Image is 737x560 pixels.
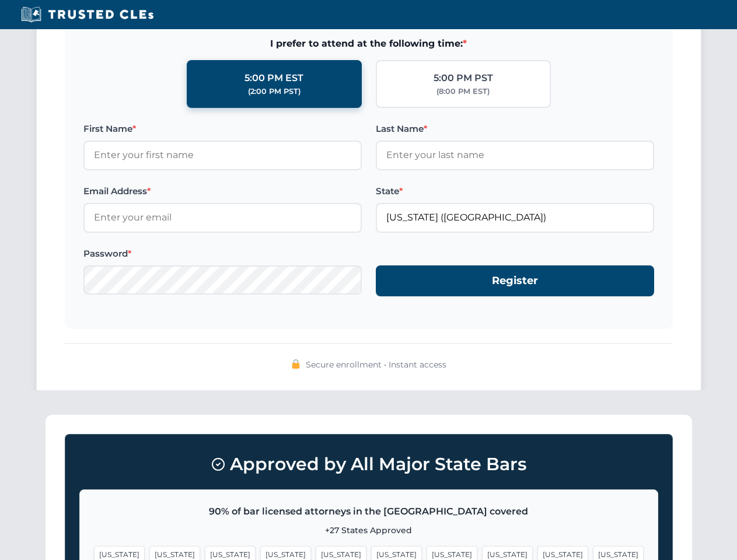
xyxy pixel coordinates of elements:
[436,86,490,97] div: (8:00 PM EST)
[376,141,654,170] input: Enter your last name
[306,358,446,371] span: Secure enrollment • Instant access
[83,36,654,51] span: I prefer to attend at the following time:
[434,71,493,86] div: 5:00 PM PST
[83,203,362,232] input: Enter your email
[376,265,654,296] button: Register
[79,449,658,480] h3: Approved by All Major State Bars
[376,184,654,198] label: State
[244,71,303,86] div: 5:00 PM EST
[248,86,301,97] div: (2:00 PM PST)
[83,247,362,261] label: Password
[376,203,654,232] input: Florida (FL)
[291,359,301,369] img: 🔒
[83,122,362,136] label: First Name
[376,122,654,136] label: Last Name
[94,524,644,537] p: +27 States Approved
[18,6,157,23] img: Trusted CLEs
[94,504,644,519] p: 90% of bar licensed attorneys in the [GEOGRAPHIC_DATA] covered
[83,141,362,170] input: Enter your first name
[83,184,362,198] label: Email Address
